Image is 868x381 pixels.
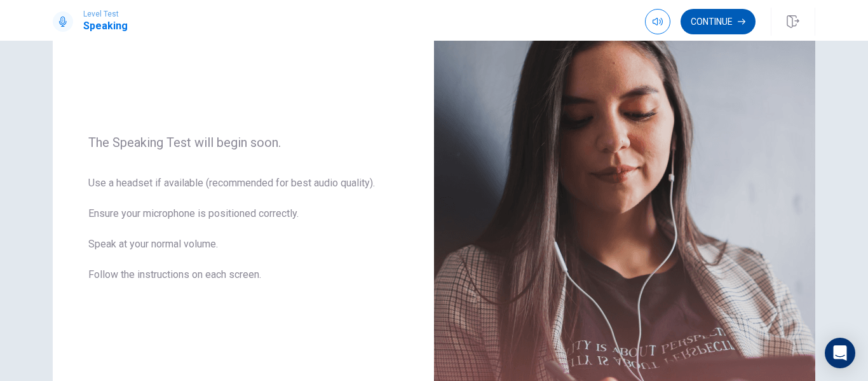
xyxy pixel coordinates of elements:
span: Use a headset if available (recommended for best audio quality). Ensure your microphone is positi... [88,176,398,298]
div: Open Intercom Messenger [825,338,855,368]
button: Continue [681,9,756,34]
h1: Speaking [83,18,128,34]
span: The Speaking Test will begin soon. [88,135,398,150]
span: Level Test [83,10,128,18]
